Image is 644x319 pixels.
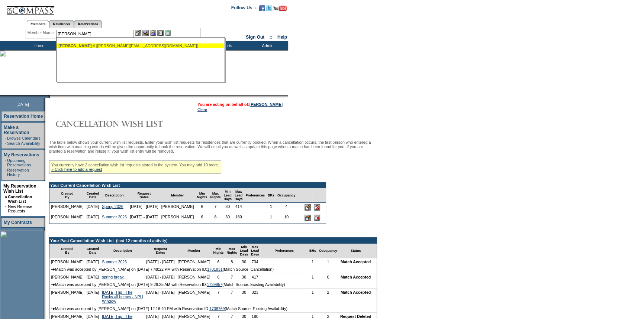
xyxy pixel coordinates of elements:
[314,215,320,221] input: Delete this Request
[160,203,196,213] td: [PERSON_NAME]
[238,289,249,305] td: 30
[249,273,261,281] td: 417
[195,188,209,203] td: Min Nights
[146,260,175,264] nobr: [DATE] - [DATE]
[100,244,145,258] td: Description
[160,213,196,224] td: [PERSON_NAME]
[4,220,32,225] a: My Contracts
[5,168,6,177] td: ·
[318,258,339,266] td: 1
[7,136,41,140] a: Browse Calendars
[102,290,143,303] a: [DATE] Trip - The Rocks all homes - NPH Window
[49,289,85,305] td: [PERSON_NAME]
[233,188,244,203] td: Max Lead Days
[308,289,318,305] td: 1
[145,244,176,258] td: Request Dates
[238,273,249,281] td: 30
[249,289,261,305] td: 323
[176,244,212,258] td: Member
[249,244,261,258] td: Max Lead Days
[238,258,249,266] td: 30
[49,281,377,289] td: Match was accepted by [PERSON_NAME] on [DATE] 9:26:25 AM with Reservation ID: (Match Source: Exis...
[146,275,175,279] nobr: [DATE] - [DATE]
[233,213,244,224] td: 180
[212,244,225,258] td: Min Nights
[231,4,258,13] td: Follow Us ::
[49,160,221,174] div: You currently have 2 cancellation wish list requests stored in the system. You may add 10 more.
[209,213,222,224] td: 8
[146,290,175,294] nobr: [DATE] - [DATE]
[100,188,128,203] td: Description
[160,188,196,203] td: Member
[266,213,276,224] td: 1
[74,20,102,28] a: Reservations
[4,125,29,135] a: Make a Reservation
[51,307,55,310] img: arrow.gif
[142,30,149,36] img: View
[28,30,56,36] div: Member Name:
[209,203,222,213] td: 7
[49,188,85,203] td: Created By
[49,305,377,313] td: Match was accepted by [PERSON_NAME] on [DATE] 12:18:40 PM with Reservation ID: (Match Source: Exi...
[270,35,273,40] span: ::
[249,102,283,107] a: [PERSON_NAME]
[17,41,59,50] td: Home
[85,244,101,258] td: Created Date
[150,30,156,36] img: Impersonate
[7,158,31,167] a: Upcoming Reservations
[266,5,272,11] img: Follow us on Twitter
[102,275,124,279] a: spring break
[51,167,102,172] a: » Click here to add a request
[341,260,371,264] nobr: Match Accepted
[341,275,371,279] nobr: Match Accepted
[49,273,85,281] td: [PERSON_NAME]
[49,213,85,224] td: [PERSON_NAME]
[318,273,339,281] td: 6
[102,204,123,209] a: Spring 2026
[266,203,276,213] td: 1
[130,204,158,209] nobr: [DATE] - [DATE]
[7,168,29,177] a: Reservation History
[27,20,49,28] a: Members
[246,35,264,40] a: Sign Out
[176,273,212,281] td: [PERSON_NAME]
[85,203,101,213] td: [DATE]
[318,244,339,258] td: Occupancy
[130,215,158,219] nobr: [DATE] - [DATE]
[259,7,265,12] a: Become our fan on Facebook
[308,258,318,266] td: 1
[3,183,36,194] a: My Reservation Wish List
[314,204,320,211] input: Delete this Request
[5,158,6,167] td: ·
[207,267,223,271] a: 1701831
[233,203,244,213] td: 414
[49,116,198,131] img: Cancellation Wish List
[245,41,288,50] td: Admin
[58,43,91,48] span: [PERSON_NAME]
[259,5,265,11] img: Become our fan on Facebook
[212,289,225,305] td: 7
[238,244,249,258] td: Min Lead Days
[51,283,55,286] img: arrow.gif
[197,107,207,112] a: Clear
[16,102,29,107] span: [DATE]
[195,203,209,213] td: 6
[85,213,101,224] td: [DATE]
[225,258,238,266] td: 8
[128,188,160,203] td: Request Dates
[222,213,233,224] td: 30
[212,258,225,266] td: 6
[340,314,371,319] nobr: Request Deleted
[209,306,225,311] a: 1738769
[49,182,326,188] td: Your Current Cancellation Wish List
[249,258,261,266] td: 734
[225,273,238,281] td: 7
[8,204,32,213] a: New Release Requests
[276,188,297,203] td: Occupancy
[58,43,222,48] div: el ([PERSON_NAME][EMAIL_ADDRESS][DOMAIN_NAME])
[222,188,233,203] td: Min Lead Days
[305,215,311,221] input: Edit this Request
[212,273,225,281] td: 6
[222,203,233,213] td: 30
[225,244,238,258] td: Max Nights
